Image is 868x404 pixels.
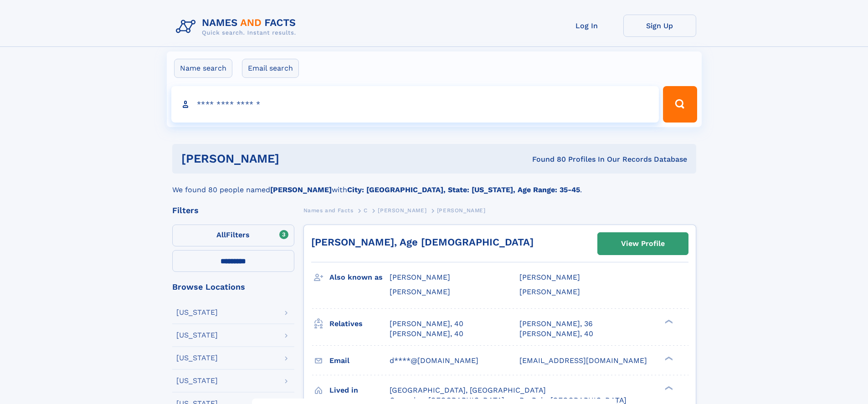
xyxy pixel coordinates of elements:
span: [PERSON_NAME] [390,273,450,281]
a: [PERSON_NAME], 36 [519,319,593,329]
label: Name search [174,59,232,78]
span: [PERSON_NAME] [519,287,580,296]
div: [US_STATE] [176,354,218,362]
a: Names and Facts [303,205,354,216]
div: We found 80 people named with . [172,174,696,195]
div: ❯ [663,318,673,324]
a: [PERSON_NAME], Age [DEMOGRAPHIC_DATA] [311,236,534,248]
label: Email search [242,59,299,78]
h3: Relatives [329,316,390,332]
button: Search Button [663,86,697,123]
a: [PERSON_NAME], 40 [390,329,463,339]
a: [PERSON_NAME] [378,205,426,216]
div: [US_STATE] [176,377,218,384]
span: [PERSON_NAME] [390,287,450,296]
div: Filters [172,206,294,215]
span: [PERSON_NAME] [378,207,426,214]
a: Log In [550,15,623,37]
div: Browse Locations [172,283,294,291]
b: City: [GEOGRAPHIC_DATA], State: [US_STATE], Age Range: 35-45 [347,185,580,194]
span: [PERSON_NAME] [519,273,580,281]
label: Filters [172,225,294,246]
span: [PERSON_NAME] [437,207,486,214]
h3: Email [329,353,390,368]
h3: Also known as [329,270,390,285]
img: Logo Names and Facts [172,15,303,39]
div: ❯ [663,385,673,391]
h3: Lived in [329,383,390,398]
span: C [364,207,368,214]
div: View Profile [621,233,665,254]
span: All [216,230,226,239]
a: [PERSON_NAME], 40 [519,329,593,339]
span: [EMAIL_ADDRESS][DOMAIN_NAME] [519,356,647,365]
b: [PERSON_NAME] [270,185,332,194]
div: Found 80 Profiles In Our Records Database [406,154,687,164]
a: C [364,205,368,216]
h1: [PERSON_NAME] [181,153,406,164]
div: [US_STATE] [176,309,218,316]
a: [PERSON_NAME], 40 [390,319,463,329]
input: search input [171,86,659,123]
a: View Profile [598,233,688,255]
div: [US_STATE] [176,332,218,339]
a: Sign Up [623,15,696,37]
div: ❯ [663,355,673,361]
span: [GEOGRAPHIC_DATA], [GEOGRAPHIC_DATA] [390,386,546,394]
